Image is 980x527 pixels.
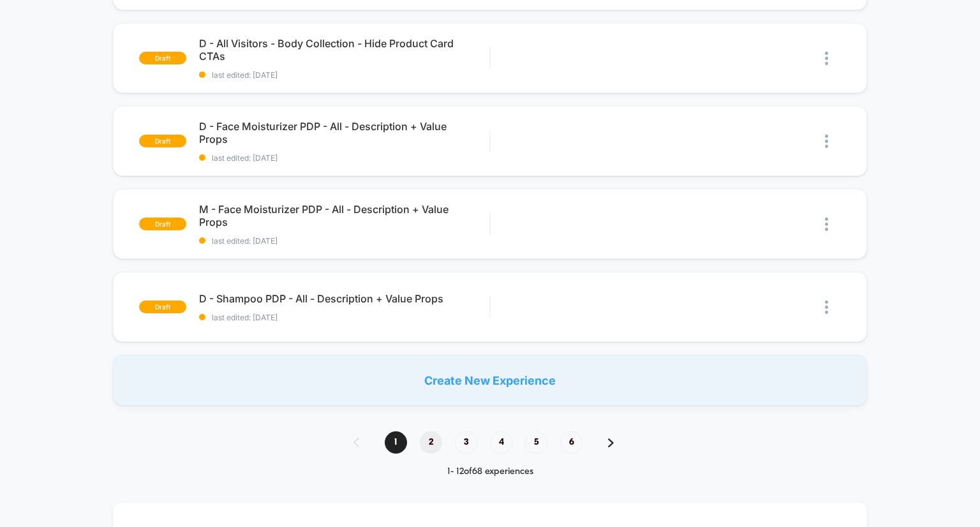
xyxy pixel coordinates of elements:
[420,431,442,454] span: 2
[608,438,614,447] img: pagination forward
[825,301,828,314] img: close
[825,135,828,148] img: close
[199,292,490,305] span: D - Shampoo PDP - All - Description + Value Props
[560,431,583,454] span: 6
[139,135,186,147] span: draft
[825,218,828,231] img: close
[139,52,186,64] span: draft
[199,203,490,228] span: M - Face Moisturizer PDP - All - Description + Value Props
[385,431,407,454] span: 1
[113,355,868,406] div: Create New Experience
[199,153,490,163] span: last edited: [DATE]
[199,236,490,246] span: last edited: [DATE]
[199,70,490,80] span: last edited: [DATE]
[199,37,490,63] span: D - All Visitors - Body Collection - Hide Product Card CTAs
[525,431,547,454] span: 5
[455,431,477,454] span: 3
[490,431,512,454] span: 4
[199,120,490,145] span: D - Face Moisturizer PDP - All - Description + Value Props
[825,52,828,65] img: close
[199,313,490,322] span: last edited: [DATE]
[139,218,186,230] span: draft
[139,301,186,313] span: draft
[341,466,639,477] div: 1 - 12 of 68 experiences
